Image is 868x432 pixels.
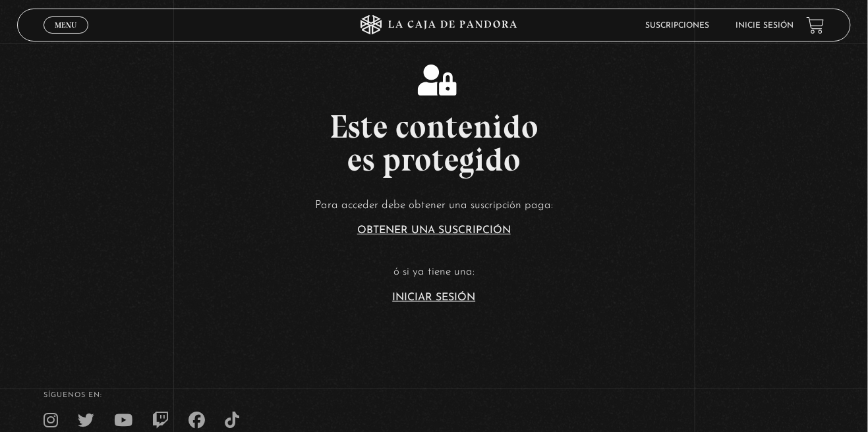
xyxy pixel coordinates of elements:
a: Suscripciones [645,22,709,30]
a: Iniciar Sesión [393,292,476,303]
h4: SÍguenos en: [43,392,825,399]
span: Menu [55,21,76,29]
span: Cerrar [51,32,82,41]
a: View your shopping cart [807,16,825,34]
a: Obtener una suscripción [357,225,511,236]
a: Inicie sesión [736,22,794,30]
